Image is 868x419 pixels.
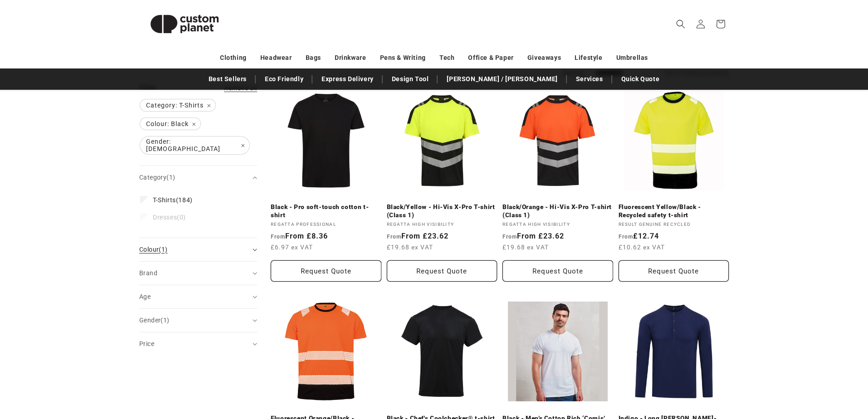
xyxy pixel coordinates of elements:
[468,50,513,66] a: Office & Paper
[139,166,257,189] summary: Category (1 selected)
[140,118,200,130] span: Colour: Black
[139,174,175,181] span: Category
[439,50,454,66] a: Tech
[139,262,257,285] summary: Brand (0 selected)
[140,136,249,154] span: Gender: [DEMOGRAPHIC_DATA]
[619,203,729,219] a: Fluorescent Yellow/Black - Recycled safety t-shirt
[317,71,378,87] a: Express Delivery
[153,196,176,204] span: T-Shirts
[139,136,250,154] a: Gender: [DEMOGRAPHIC_DATA]
[139,317,170,324] span: Gender
[671,14,691,34] summary: Search
[260,71,308,87] a: Eco Friendly
[139,340,154,347] span: Price
[616,50,648,66] a: Umbrellas
[260,50,292,66] a: Headwear
[139,246,168,253] span: Colour
[159,246,167,253] span: (1)
[139,238,257,261] summary: Colour (1 selected)
[617,71,664,87] a: Quick Quote
[619,260,729,282] button: Request Quote
[139,309,257,332] summary: Gender (1 selected)
[139,118,201,130] a: Colour: Black
[139,4,230,44] img: Custom Planet
[224,84,257,92] span: Remove all
[306,50,321,66] a: Bags
[139,269,157,277] span: Brand
[139,293,151,300] span: Age
[387,260,497,282] button: Request Quote
[139,285,257,308] summary: Age (0 selected)
[335,50,366,66] a: Drinkware
[823,375,868,419] iframe: Chat Widget
[387,71,434,87] a: Design Tool
[387,203,497,219] a: Black/Yellow - Hi-Vis X-Pro T-shirt (Class 1)
[571,71,608,87] a: Services
[271,203,381,219] a: Black - Pro soft-touch cotton t-shirt
[140,99,215,111] span: Category: T-Shirts
[139,99,216,111] a: Category: T-Shirts
[502,203,613,219] a: Black/Orange - Hi-Vis X-Pro T-shirt (Class 1)
[220,50,247,66] a: Clothing
[166,174,175,181] span: (1)
[442,71,562,87] a: [PERSON_NAME] / [PERSON_NAME]
[527,50,561,66] a: Giveaways
[502,260,613,282] button: Request Quote
[153,196,193,204] span: (184)
[161,317,169,324] span: (1)
[575,50,602,66] a: Lifestyle
[139,332,257,356] summary: Price
[204,71,251,87] a: Best Sellers
[271,260,381,282] button: Request Quote
[380,50,426,66] a: Pens & Writing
